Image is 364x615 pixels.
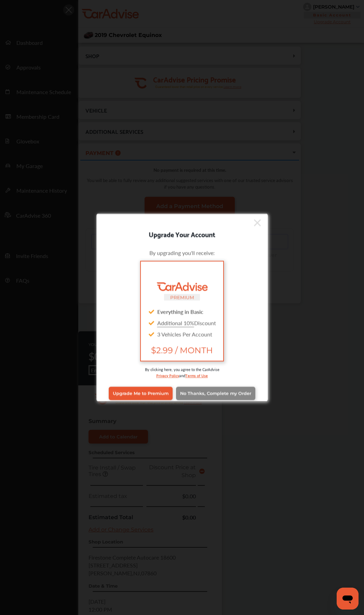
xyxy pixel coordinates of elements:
[146,328,217,339] div: 3 Vehicles Per Account
[146,345,217,355] span: $2.99 / MONTH
[107,248,257,256] div: By upgrading you'll receive:
[170,294,194,300] small: PREMIUM
[107,366,257,385] div: By clicking here, you agree to the CarAdvise and
[156,372,179,378] a: Privacy Policy
[337,588,359,610] iframe: Button to launch messaging window
[176,387,255,400] a: No Thanks, Complete my Order
[97,228,268,239] div: Upgrade Your Account
[180,391,251,396] span: No Thanks, Complete my Order
[185,372,208,378] a: Terms of Use
[109,387,173,400] a: Upgrade Me to Premium
[157,319,216,326] span: Discount
[157,319,194,326] u: Additional 10%
[157,307,203,315] strong: Everything in Basic
[113,391,168,396] span: Upgrade Me to Premium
